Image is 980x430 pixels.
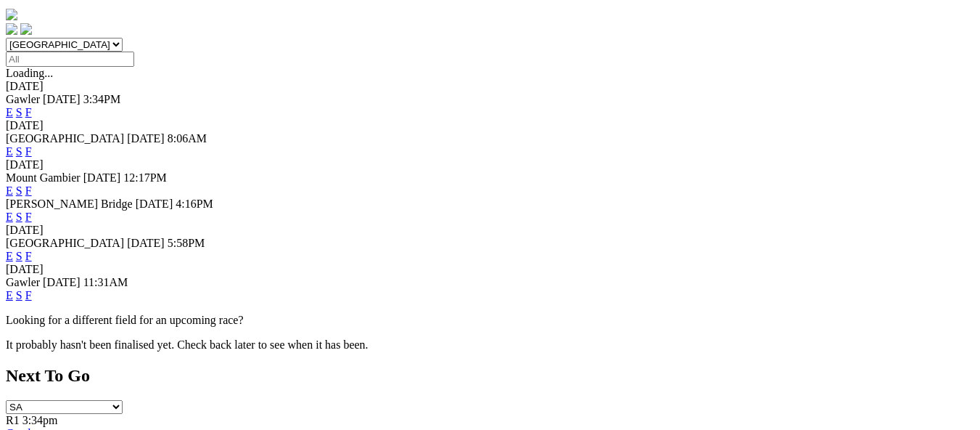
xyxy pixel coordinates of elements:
a: S [16,250,22,262]
span: [DATE] [127,132,165,145]
span: [DATE] [127,237,165,249]
a: E [6,106,13,118]
span: [DATE] [43,93,81,105]
span: [GEOGRAPHIC_DATA] [6,132,124,145]
div: [DATE] [6,224,974,237]
a: S [16,211,22,223]
a: S [16,106,22,118]
a: F [25,289,32,301]
span: [PERSON_NAME] Bridge [6,198,133,210]
h2: Next To Go [6,366,974,386]
span: 3:34PM [83,93,121,105]
span: 11:31AM [83,276,128,288]
a: S [16,184,22,197]
span: Gawler [6,93,40,105]
span: 4:16PM [176,198,213,210]
span: Loading... [6,67,53,79]
a: F [25,106,32,118]
a: F [25,211,32,223]
a: S [16,289,22,301]
a: E [6,250,13,262]
img: facebook.svg [6,23,17,35]
span: 5:58PM [168,237,205,249]
div: [DATE] [6,263,974,276]
div: [DATE] [6,119,974,132]
a: S [16,145,22,158]
a: E [6,211,13,223]
span: [GEOGRAPHIC_DATA] [6,237,124,249]
span: R1 [6,414,20,426]
span: [DATE] [83,171,121,184]
p: Looking for a different field for an upcoming race? [6,314,974,327]
a: E [6,145,13,158]
partial: It probably hasn't been finalised yet. Check back later to see when it has been. [6,338,368,351]
a: E [6,289,13,301]
a: F [25,145,32,158]
div: [DATE] [6,158,974,171]
input: Select date [6,52,134,67]
span: 3:34pm [22,414,58,426]
span: [DATE] [43,276,81,288]
span: 8:06AM [168,132,207,145]
span: Mount Gambier [6,171,81,184]
img: twitter.svg [20,23,32,35]
a: F [25,184,32,197]
a: E [6,184,13,197]
div: [DATE] [6,80,974,93]
span: [DATE] [136,198,173,210]
span: 12:17PM [123,171,167,184]
span: Gawler [6,276,40,288]
a: F [25,250,32,262]
img: logo-grsa-white.png [6,9,17,20]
